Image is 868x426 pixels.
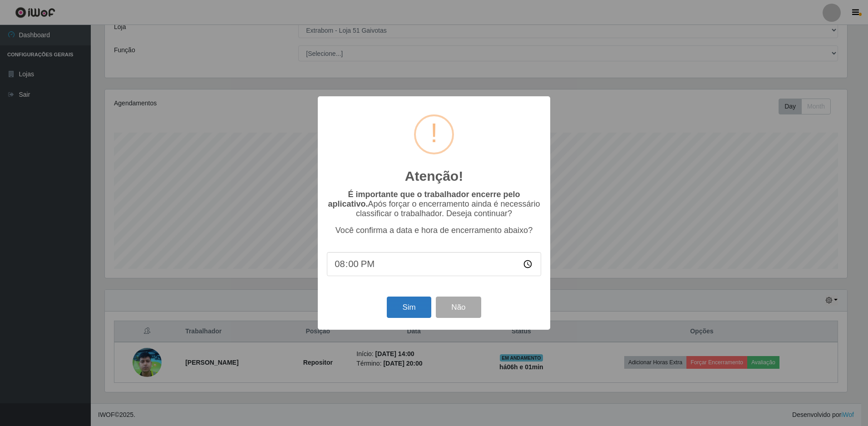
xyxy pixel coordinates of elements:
p: Você confirma a data e hora de encerramento abaixo? [327,226,541,235]
p: Após forçar o encerramento ainda é necessário classificar o trabalhador. Deseja continuar? [327,190,541,218]
button: Sim [387,297,431,318]
b: É importante que o trabalhador encerre pelo aplicativo. [328,190,520,208]
button: Não [436,297,481,318]
h2: Atenção! [405,168,463,184]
